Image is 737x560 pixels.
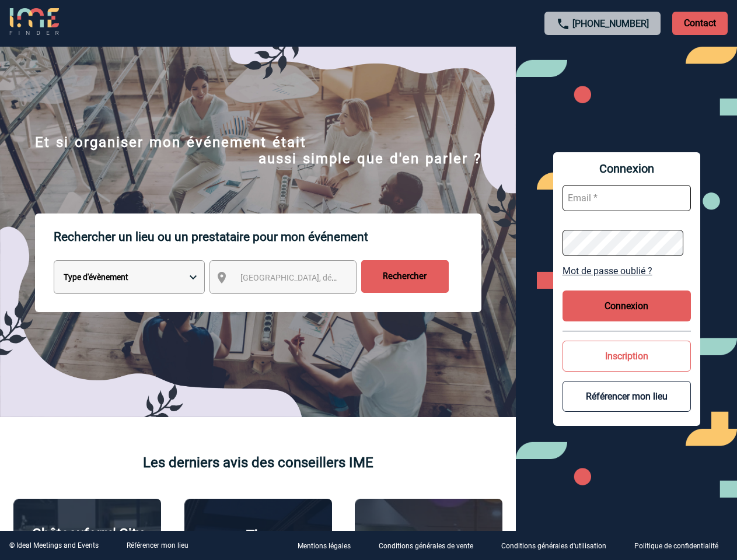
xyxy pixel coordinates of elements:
p: Rechercher un lieu ou un prestataire pour mon événement [54,213,481,260]
a: Mot de passe oublié ? [563,265,691,276]
p: Conditions générales d'utilisation [501,542,606,551]
p: Agence 2ISD [389,528,469,545]
input: Rechercher [361,260,449,293]
a: Conditions générales d'utilisation [492,540,625,551]
a: Mentions légales [288,540,369,551]
div: © Ideal Meetings and Events [9,541,99,549]
a: Conditions générales de vente [369,540,492,551]
button: Connexion [563,290,691,321]
p: Conditions générales de vente [379,542,473,551]
span: [GEOGRAPHIC_DATA], département, région... [240,273,403,282]
button: Inscription [563,341,691,372]
p: Mentions légales [298,542,351,551]
a: [PHONE_NUMBER] [572,18,649,29]
input: Email * [563,185,691,211]
p: Politique de confidentialité [634,542,718,551]
p: Châteauform' City [GEOGRAPHIC_DATA] [20,526,155,558]
button: Référencer mon lieu [563,381,691,412]
span: Connexion [563,162,691,176]
a: Référencer mon lieu [127,541,188,549]
p: The [GEOGRAPHIC_DATA] [191,527,326,560]
p: Contact [672,12,728,35]
img: call-24-px.png [556,17,570,31]
a: Politique de confidentialité [625,540,737,551]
